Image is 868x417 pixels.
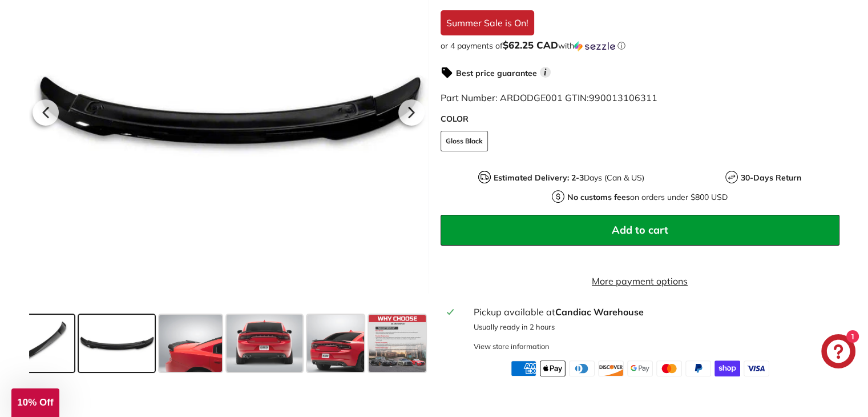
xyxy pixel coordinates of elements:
[555,306,643,318] strong: Candiac Warehouse
[589,92,657,103] span: 990013106311
[540,360,566,376] img: apple_pay
[714,360,740,376] img: shopify_pay
[494,173,584,183] strong: Estimated Delivery: 2-3
[456,68,537,78] strong: Best price guarantee
[540,67,551,78] span: i
[441,40,839,51] div: or 4 payments of with
[627,360,653,376] img: google_pay
[17,397,53,408] span: 10% Off
[473,305,832,319] div: Pickup available at
[441,113,839,125] label: COLOR
[656,360,682,376] img: master
[473,322,832,332] p: Usually ready in 2 hours
[569,360,595,376] img: diners_club
[441,10,534,35] div: Summer Sale is On!
[441,215,839,246] button: Add to cart
[441,40,839,51] div: or 4 payments of$62.25 CADwithSezzle Click to learn more about Sezzle
[503,39,558,51] span: $62.25 CAD
[818,334,859,371] inbox-online-store-chat: Shopify online store chat
[567,192,630,202] strong: No customs fees
[441,92,657,103] span: Part Number: ARDODGE001 GTIN:
[441,274,839,288] a: More payment options
[744,360,769,376] img: visa
[567,191,728,203] p: on orders under $800 USD
[612,223,668,236] span: Add to cart
[11,388,59,417] div: 10% Off
[494,172,644,184] p: Days (Can & US)
[473,341,549,352] div: View store information
[741,173,801,183] strong: 30-Days Return
[574,41,615,51] img: Sezzle
[598,360,624,376] img: discover
[511,360,536,376] img: american_express
[685,360,711,376] img: paypal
